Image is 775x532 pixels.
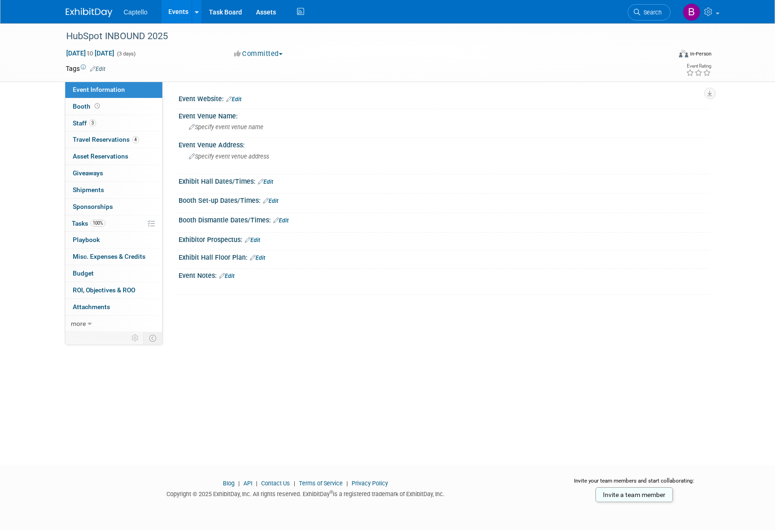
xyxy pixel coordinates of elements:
span: to [86,49,95,57]
a: Terms of Service [299,480,343,487]
div: Event Website: [179,92,709,104]
a: Event Information [65,82,162,98]
a: Blog [223,480,235,487]
a: Edit [273,217,289,224]
span: | [291,480,298,487]
span: Shipments [73,186,104,193]
div: In-Person [690,50,712,57]
button: Committed [231,49,286,59]
div: Invite your team members and start collaborating: [559,477,710,491]
span: Event Information [73,86,125,93]
span: Giveaways [73,169,103,177]
a: more [65,316,162,332]
span: (3 days) [116,51,136,57]
a: Misc. Expenses & Credits [65,249,162,265]
a: Edit [245,237,260,243]
span: [DATE] [DATE] [66,49,115,57]
span: 100% [90,220,105,227]
div: Event Format [616,48,712,62]
a: Edit [258,179,273,185]
a: Travel Reservations4 [65,131,162,148]
a: Giveaways [65,165,162,181]
div: HubSpot INBOUND 2025 [63,28,657,45]
span: more [71,320,86,327]
a: Shipments [65,182,162,198]
a: Invite a team member [595,487,673,502]
td: Toggle Event Tabs [144,332,163,344]
span: Staff [73,119,96,127]
div: Event Rating [686,64,711,69]
span: Tasks [72,220,105,227]
a: Booth [65,98,162,115]
span: 4 [132,136,139,143]
div: Event Notes: [179,269,709,281]
div: Exhibit Hall Floor Plan: [179,250,709,263]
a: Contact Us [261,480,290,487]
img: Brad Froese [683,3,700,21]
span: Search [640,9,662,16]
span: Booth [73,103,102,110]
span: Sponsorships [73,203,113,210]
div: Booth Set-up Dates/Times: [179,193,709,206]
a: Sponsorships [65,199,162,215]
div: Event Venue Name: [179,109,709,121]
span: Asset Reservations [73,152,128,160]
a: Edit [250,255,265,261]
a: Search [628,4,671,21]
a: Tasks100% [65,215,162,232]
span: Attachments [73,303,110,311]
span: Travel Reservations [73,136,139,143]
span: Specify event venue address [189,153,269,160]
sup: ® [330,490,333,495]
td: Personalize Event Tab Strip [127,332,144,344]
span: Budget [73,269,94,277]
a: Budget [65,265,162,282]
div: Copyright © 2025 ExhibitDay, Inc. All rights reserved. ExhibitDay is a registered trademark of Ex... [66,488,545,498]
span: | [236,480,242,487]
a: Privacy Policy [352,480,388,487]
img: ExhibitDay [66,8,112,17]
a: Asset Reservations [65,148,162,165]
a: API [243,480,252,487]
a: Edit [90,66,105,72]
div: Event Venue Address: [179,138,709,150]
a: Staff3 [65,115,162,131]
span: Playbook [73,236,100,243]
a: ROI, Objectives & ROO [65,282,162,298]
span: ROI, Objectives & ROO [73,286,135,294]
div: Booth Dismantle Dates/Times: [179,213,709,225]
span: | [254,480,260,487]
span: Booth not reserved yet [93,103,102,110]
a: Edit [263,198,278,204]
span: | [344,480,350,487]
a: Edit [226,96,242,103]
span: 3 [89,119,96,126]
img: Format-Inperson.png [679,50,688,57]
td: Tags [66,64,105,73]
div: Exhibitor Prospectus: [179,233,709,245]
div: Exhibit Hall Dates/Times: [179,174,709,187]
a: Playbook [65,232,162,248]
a: Attachments [65,299,162,315]
span: Specify event venue name [189,124,263,131]
span: Misc. Expenses & Credits [73,253,145,260]
a: Edit [219,273,235,279]
span: Captello [124,8,147,16]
